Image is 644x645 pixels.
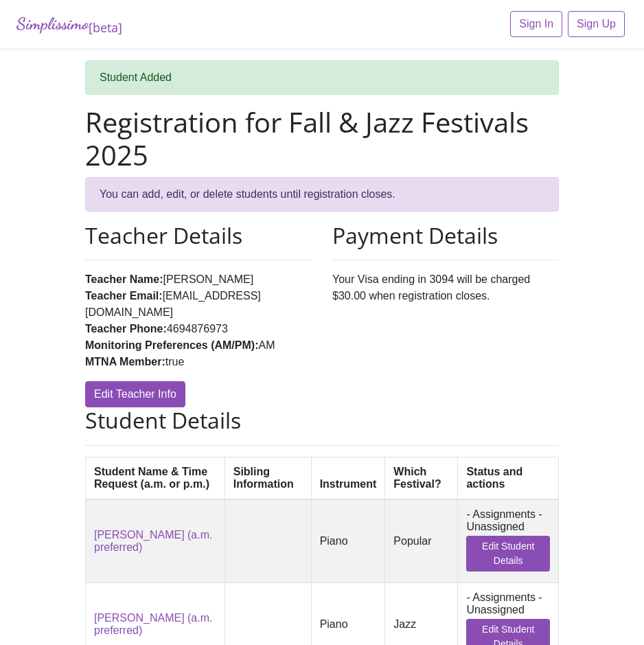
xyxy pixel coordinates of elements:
strong: Teacher Phone: [85,323,167,335]
td: Popular [385,499,458,583]
a: [PERSON_NAME] (a.m. preferred) [94,529,212,553]
sub: [beta] [89,19,122,36]
strong: Teacher Name: [85,273,163,285]
th: Instrument [311,457,385,499]
th: Status and actions [458,457,559,499]
h2: Teacher Details [85,223,312,249]
strong: MTNA Member: [85,356,165,367]
li: 4694876973 [85,321,312,337]
td: - Assignments - Unassigned [458,499,559,583]
strong: Monitoring Preferences (AM/PM): [85,339,258,351]
td: Piano [311,499,385,583]
a: Edit Student Details [466,536,550,572]
a: [PERSON_NAME] (a.m. preferred) [94,612,212,636]
li: [EMAIL_ADDRESS][DOMAIN_NAME] [85,288,312,321]
a: Simplissimo[beta] [16,11,122,38]
li: true [85,354,312,370]
a: Sign In [510,11,562,37]
li: [PERSON_NAME] [85,271,312,288]
li: AM [85,337,312,354]
th: Sibling Information [225,457,311,499]
a: Sign Up [568,11,625,37]
div: Student Added [85,60,559,95]
strong: Teacher Email: [85,290,163,302]
th: Which Festival? [385,457,458,499]
h2: Student Details [85,407,559,433]
h1: Registration for Fall & Jazz Festivals 2025 [85,106,559,172]
h2: Payment Details [332,223,559,249]
div: Your Visa ending in 3094 will be charged $30.00 when registration closes. [322,223,569,407]
div: You can add, edit, or delete students until registration closes. [85,177,559,212]
th: Student Name & Time Request (a.m. or p.m.) [86,457,225,499]
a: Edit Teacher Info [85,381,185,407]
